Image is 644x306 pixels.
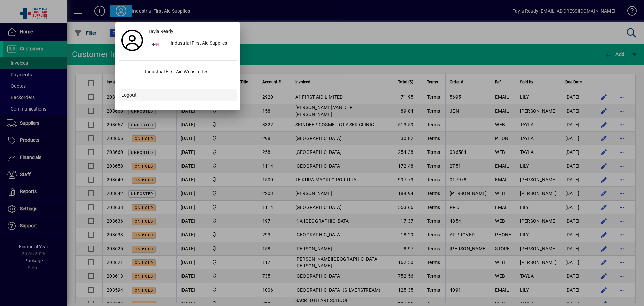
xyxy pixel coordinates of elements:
[121,92,137,99] span: Logout
[146,26,237,38] a: Tayla Ready
[146,38,237,50] button: Industrial First Aid Supplies
[119,34,146,46] a: Profile
[165,38,237,50] div: Industrial First Aid Supplies
[140,66,237,78] div: Industrial First Aid Website Test
[119,89,237,101] button: Logout
[148,28,173,35] span: Tayla Ready
[119,66,237,78] button: Industrial First Aid Website Test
